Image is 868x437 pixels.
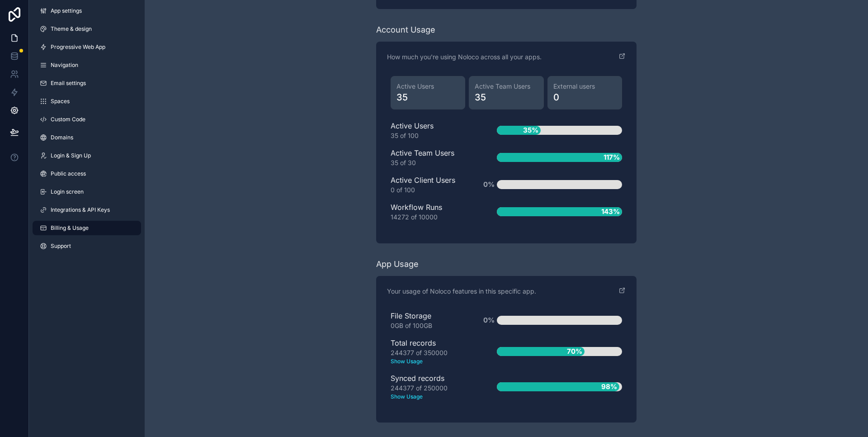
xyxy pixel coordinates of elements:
[391,357,468,366] text: Show Usage
[51,170,86,177] span: Public access
[475,82,538,91] span: Active Team Users
[601,150,622,165] span: 117%
[33,4,141,18] a: App settings
[565,344,585,359] span: 70%
[33,130,141,145] a: Domains
[33,40,141,54] a: Progressive Web App
[599,204,622,219] span: 143%
[33,166,141,181] a: Public access
[391,147,468,167] div: Active Team Users
[33,58,141,72] a: Navigation
[376,258,419,271] div: App Usage
[51,224,89,232] span: Billing & Usage
[51,152,91,159] span: Login & Sign Up
[396,91,459,104] span: 35
[391,373,468,401] div: Synced records
[33,221,141,235] a: Billing & Usage
[33,185,141,199] a: Login screen
[51,43,105,51] span: Progressive Web App
[391,348,468,366] div: 244377 of 350000
[51,206,110,214] span: Integrations & API Keys
[376,24,435,36] div: Account Usage
[391,120,468,140] div: Active Users
[387,52,542,62] p: How much you're using Noloco across all your apps.
[553,91,616,104] span: 0
[396,82,459,91] span: Active Users
[33,94,141,109] a: Spaces
[33,22,141,36] a: Theme & design
[481,313,497,328] span: 0%
[51,98,70,105] span: Spaces
[391,310,468,330] div: File Storage
[391,384,468,401] div: 244377 of 250000
[391,393,468,401] text: Show Usage
[51,25,92,33] span: Theme & design
[33,76,141,90] a: Email settings
[391,175,468,195] div: Active Client Users
[553,82,616,91] span: External users
[51,134,73,141] span: Domains
[51,7,82,14] span: App settings
[51,62,78,69] span: Navigation
[599,380,619,394] span: 98%
[521,123,541,138] span: 35%
[391,213,468,222] div: 14272 of 10000
[391,337,468,366] div: Total records
[33,239,141,253] a: Support
[391,202,468,222] div: Workflow Runs
[391,321,468,330] div: 0GB of 100GB
[51,242,71,250] span: Support
[475,91,538,104] span: 35
[33,148,141,163] a: Login & Sign Up
[391,131,468,140] div: 35 of 100
[391,158,468,167] div: 35 of 30
[33,203,141,217] a: Integrations & API Keys
[481,177,497,192] span: 0%
[51,80,86,87] span: Email settings
[387,287,536,296] p: Your usage of Noloco features in this specific app.
[51,188,84,195] span: Login screen
[33,112,141,127] a: Custom Code
[391,185,468,195] div: 0 of 100
[51,116,85,123] span: Custom Code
